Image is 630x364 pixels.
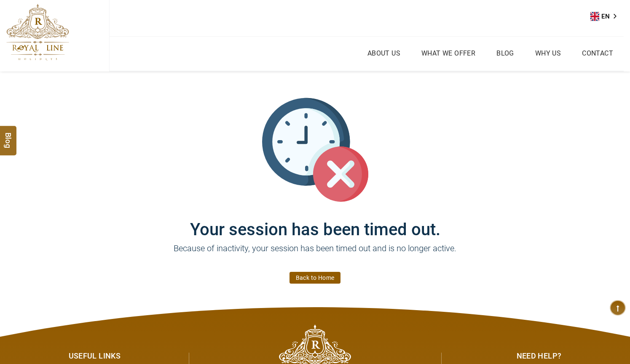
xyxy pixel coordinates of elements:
[69,351,182,361] div: Useful Links
[580,47,615,59] a: Contact
[3,133,14,140] span: Blog
[494,47,516,59] a: Blog
[6,4,69,61] img: The Royal Line Holidays
[290,272,341,284] a: Back to Home
[262,97,368,203] img: session_time_out.svg
[590,10,622,23] aside: Language selected: English
[590,10,622,23] div: Language
[533,47,563,59] a: Why Us
[62,242,568,267] p: Because of inactivity, your session has been timed out and is no longer active.
[419,47,477,59] a: What we Offer
[365,47,402,59] a: About Us
[62,203,568,239] h1: Your session has been timed out.
[590,10,622,23] a: EN
[448,351,562,361] div: Need Help?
